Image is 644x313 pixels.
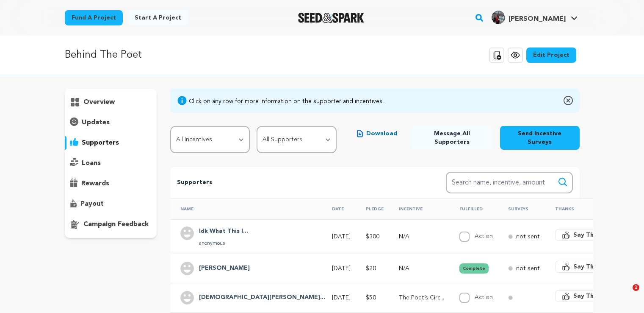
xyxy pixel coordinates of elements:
[128,10,188,25] a: Start a project
[332,232,351,241] p: [DATE]
[65,136,157,150] button: supporters
[83,97,115,107] p: overview
[170,198,322,219] th: Name
[475,294,493,300] label: Action
[633,284,639,291] span: 1
[449,198,498,219] th: Fulfilled
[516,232,540,241] p: not sent
[417,129,486,146] span: Message All Supporters
[492,11,566,24] div: Abigail B.'s Profile
[65,48,142,63] p: Behind The Poet
[573,292,607,300] span: Say Thanks
[298,13,365,23] a: Seed&Spark Homepage
[555,229,614,241] button: Say Thanks
[509,16,566,22] span: [PERSON_NAME]
[199,226,248,237] h4: Idk What This Is
[366,234,379,240] span: $300
[332,293,351,302] p: [DATE]
[65,116,157,129] button: updates
[399,264,444,273] p: N/A
[177,178,418,188] p: Supporters
[350,126,404,141] button: Download
[83,219,149,229] p: campaign feedback
[545,198,619,219] th: Thanks
[65,10,123,25] a: Fund a project
[65,95,157,109] button: overview
[555,261,614,273] button: Say Thanks
[459,263,489,274] button: Complete
[573,263,607,271] span: Say Thanks
[490,9,579,24] a: Abigail B.'s Profile
[332,264,351,273] p: [DATE]
[366,295,376,301] span: $50
[199,240,248,247] p: anonymous
[399,293,444,302] p: The Poet’s Circle
[500,126,580,150] button: Send Incentive Surveys
[356,198,389,219] th: Pledge
[65,218,157,231] button: campaign feedback
[490,9,579,27] span: Abigail B.'s Profile
[498,198,545,219] th: Surveys
[322,198,356,219] th: Date
[65,177,157,190] button: rewards
[80,199,104,209] p: payout
[555,290,614,302] button: Say Thanks
[475,233,493,239] label: Action
[65,156,157,170] button: loans
[180,226,194,240] img: user.png
[399,232,444,241] p: N/A
[65,197,157,211] button: payout
[366,265,376,271] span: $20
[189,97,384,106] div: Click on any row for more information on the supporter and incentives.
[82,158,101,168] p: loans
[526,48,576,63] a: Edit Project
[564,95,573,106] img: close-o.svg
[573,231,607,239] span: Say Thanks
[516,264,540,273] p: not sent
[615,284,636,305] iframe: Intercom live chat
[180,291,194,305] img: user.png
[366,129,397,138] span: Download
[82,138,119,148] p: supporters
[81,179,109,189] p: rewards
[492,11,505,24] img: d58b8397c56cce82.jpg
[180,262,194,275] img: user.png
[298,13,365,23] img: Seed&Spark Logo Dark Mode
[199,263,250,274] h4: Emily
[199,293,325,303] h4: Christian Morant
[446,172,573,193] input: Search name, incentive, amount
[411,126,493,150] button: Message All Supporters
[82,117,110,128] p: updates
[389,198,449,219] th: Incentive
